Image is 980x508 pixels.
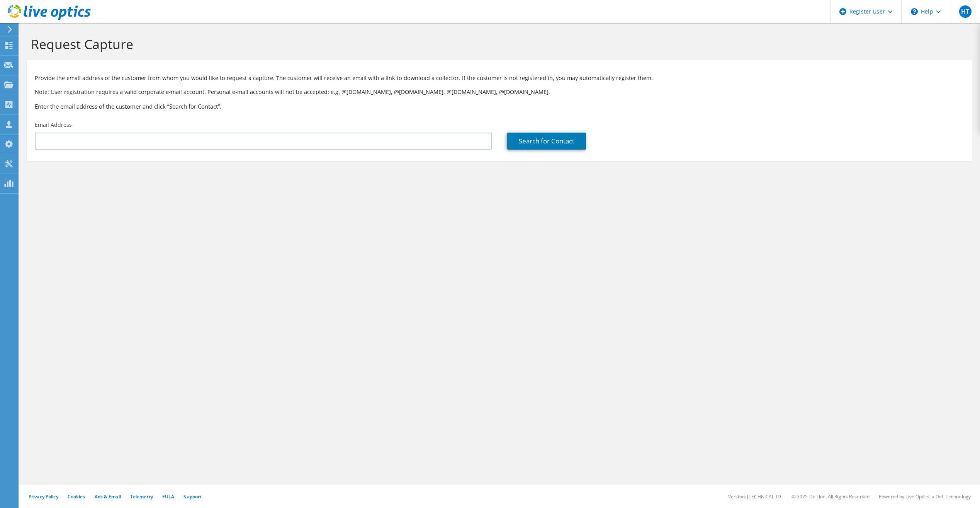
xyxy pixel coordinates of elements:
[29,493,58,500] a: Privacy Policy
[130,493,153,500] a: Telemetry
[31,36,965,52] h1: Request Capture
[728,493,783,500] li: Version: [TECHNICAL_ID]
[162,493,174,500] a: EULA
[507,133,586,150] a: Search for Contact
[68,493,85,500] a: Cookies
[35,102,965,111] h3: Enter the email address of the customer and click “Search for Contact”.
[911,8,918,15] svg: \n
[792,493,870,500] li: © 2025 Dell Inc. All Rights Reserved
[879,493,971,500] li: Powered by Live Optics, a Dell Technology
[183,493,202,500] a: Support
[35,88,965,96] p: Note: User registration requires a valid corporate e-mail account. Personal e-mail accounts will ...
[95,493,121,500] a: Ads & Email
[35,74,965,82] p: Provide the email address of the customer from whom you would like to request a capture. The cust...
[959,5,972,18] span: HT
[35,121,72,129] label: Email Address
